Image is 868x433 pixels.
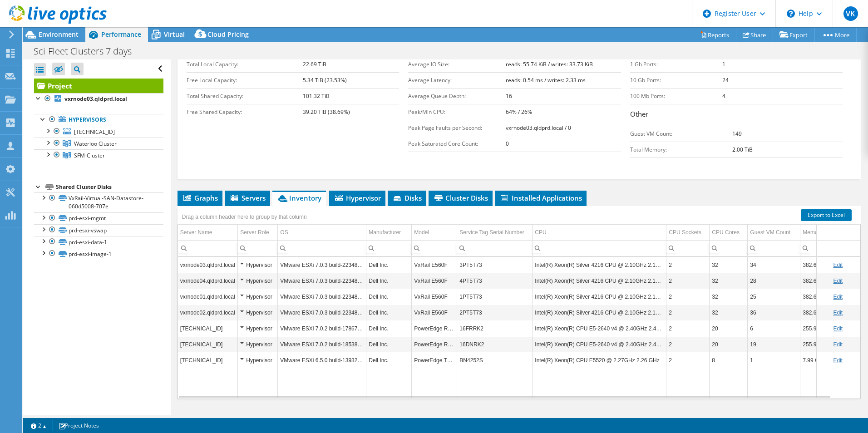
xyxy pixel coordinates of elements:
[207,30,249,39] span: Cloud Pricing
[101,30,141,39] span: Performance
[710,305,748,320] td: Column CPU Cores, Value 32
[533,257,666,273] td: Column CPU, Value Intel(R) Xeon(R) Silver 4216 CPU @ 2.10GHz 2.10 GHz
[238,289,278,305] td: Column Server Role, Value Hypervisor
[408,88,506,104] td: Average Queue Depth:
[533,289,666,305] td: Column CPU, Value Intel(R) Xeon(R) Silver 4216 CPU @ 2.10GHz 2.10 GHz
[800,289,833,305] td: Column Memory, Value 382.62 GiB
[278,352,366,368] td: Column OS, Value VMware ESXi 6.5.0 build-13932383
[238,320,278,336] td: Column Server Role, Value Hypervisor
[366,352,412,368] td: Column Manufacturer, Value Dell Inc.
[800,336,833,352] td: Column Memory, Value 255.91 GiB
[748,352,800,368] td: Column Guest VM Count, Value 1
[408,136,506,152] td: Peak Saturated Core Count:
[710,336,748,352] td: Column CPU Cores, Value 20
[278,273,366,289] td: Column OS, Value VMware ESXi 7.0.3 build-22348816
[187,72,303,88] td: Free Local Capacity:
[178,289,238,305] td: Column Server Name, Value vxrnode01.qldprd.local
[800,273,833,289] td: Column Memory, Value 382.62 GiB
[238,336,278,352] td: Column Server Role, Value Hypervisor
[34,149,163,161] a: SFM-Cluster
[240,227,269,238] div: Server Role
[748,336,800,352] td: Column Guest VM Count, Value 19
[412,257,457,273] td: Column Model, Value VxRail E560F
[666,305,710,320] td: Column CPU Sockets, Value 2
[238,257,278,273] td: Column Server Role, Value Hypervisor
[366,305,412,320] td: Column Manufacturer, Value Dell Inc.
[178,240,238,256] td: Column Server Name, Filter cell
[34,212,163,224] a: prd-esxi-mgmt
[412,305,457,320] td: Column Model, Value VxRail E560F
[459,227,524,238] div: Service Tag Serial Number
[34,192,163,212] a: VxRail-Virtual-SAN-Datastore-060d5008-707e
[722,92,725,100] b: 4
[666,352,710,368] td: Column CPU Sockets, Value 2
[833,357,843,364] a: Edit
[366,225,412,241] td: Manufacturer Column
[833,325,843,332] a: Edit
[278,225,366,241] td: OS Column
[710,240,748,256] td: Column CPU Cores, Filter cell
[732,146,753,153] b: 2.00 TiB
[457,225,533,241] td: Service Tag Serial Number Column
[412,336,457,352] td: Column Model, Value PowerEdge R730
[178,225,238,241] td: Server Name Column
[833,262,843,268] a: Edit
[240,355,275,366] div: Hypervisor
[535,227,546,238] div: CPU
[787,10,795,18] svg: \n
[278,257,366,273] td: Column OS, Value VMware ESXi 7.0.3 build-22348816
[412,225,457,241] td: Model Column
[748,225,800,241] td: Guest VM Count Column
[392,193,422,202] span: Disks
[56,182,163,192] div: Shared Cluster Disks
[164,30,185,39] span: Virtual
[278,305,366,320] td: Column OS, Value VMware ESXi 7.0.3 build-22348816
[280,227,288,238] div: OS
[366,336,412,352] td: Column Manufacturer, Value Dell Inc.
[712,227,740,238] div: CPU Cores
[303,92,330,100] b: 101.32 TiB
[800,225,833,241] td: Memory Column
[748,289,800,305] td: Column Guest VM Count, Value 25
[666,240,710,256] td: Column CPU Sockets, Filter cell
[178,257,238,273] td: Column Server Name, Value vxrnode03.qldprd.local
[238,305,278,320] td: Column Server Role, Value Hypervisor
[369,227,401,238] div: Manufacturer
[366,289,412,305] td: Column Manufacturer, Value Dell Inc.
[240,339,275,350] div: Hypervisor
[34,138,163,149] a: Waterloo Cluster
[187,88,303,104] td: Total Shared Capacity:
[180,211,309,223] div: Drag a column header here to group by that column
[833,278,843,284] a: Edit
[710,273,748,289] td: Column CPU Cores, Value 32
[533,240,666,256] td: Column CPU, Filter cell
[34,79,163,93] a: Project
[178,273,238,289] td: Column Server Name, Value vxrnode04.qldprd.local
[630,109,843,121] h3: Other
[457,273,533,289] td: Column Service Tag Serial Number, Value 4PT5T73
[182,193,218,202] span: Graphs
[180,227,212,238] div: Server Name
[64,95,127,103] b: vxrnode03.qldprd.local
[748,320,800,336] td: Column Guest VM Count, Value 6
[240,307,275,318] div: Hypervisor
[630,72,723,88] td: 10 Gb Ports:
[666,320,710,336] td: Column CPU Sockets, Value 2
[748,257,800,273] td: Column Guest VM Count, Value 34
[278,289,366,305] td: Column OS, Value VMware ESXi 7.0.3 build-22348816
[457,240,533,256] td: Column Service Tag Serial Number, Filter cell
[366,240,412,256] td: Column Manufacturer, Filter cell
[710,257,748,273] td: Column CPU Cores, Value 32
[278,336,366,352] td: Column OS, Value VMware ESXi 7.0.2 build-18538813
[533,305,666,320] td: Column CPU, Value Intel(R) Xeon(R) Silver 4216 CPU @ 2.10GHz 2.10 GHz
[240,276,275,286] div: Hypervisor
[533,273,666,289] td: Column CPU, Value Intel(R) Xeon(R) Silver 4216 CPU @ 2.10GHz 2.10 GHz
[34,236,163,248] a: prd-esxi-data-1
[630,88,723,104] td: 100 Mb Ports:
[533,225,666,241] td: CPU Column
[499,193,582,202] span: Installed Applications
[366,273,412,289] td: Column Manufacturer, Value Dell Inc.
[277,193,321,202] span: Inventory
[366,257,412,273] td: Column Manufacturer, Value Dell Inc.
[39,30,79,39] span: Environment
